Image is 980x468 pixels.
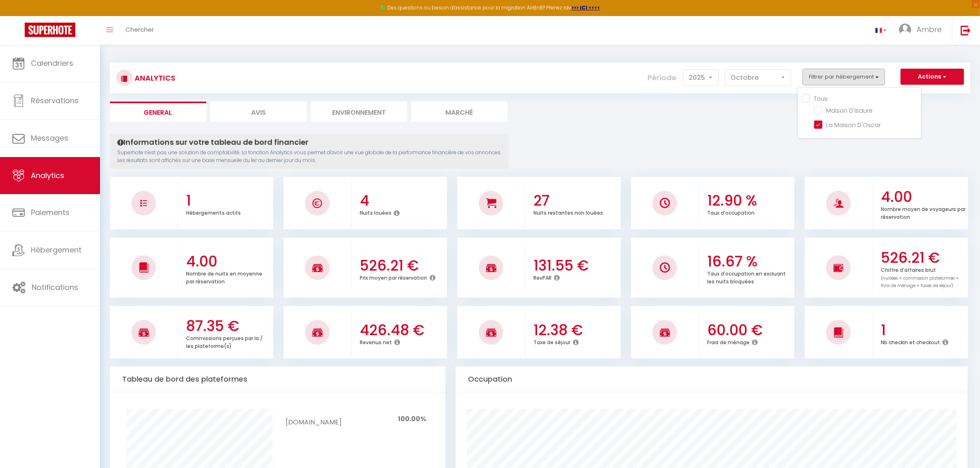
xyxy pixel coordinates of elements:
span: 100.00% [398,414,426,424]
span: Analytics [31,170,64,181]
button: Filtrer par hébergement [803,69,885,85]
p: Taux d'occupation [707,208,754,216]
img: Super Booking [25,23,75,37]
a: Chercher [119,16,160,45]
h3: 27 [533,192,619,209]
span: Messages [31,133,68,143]
h3: Analytics [133,69,175,87]
img: NO IMAGE [660,262,670,273]
p: Revenus net [360,337,392,346]
p: Nuits louées [360,208,391,216]
p: Frais de ménage [707,337,750,346]
p: Hébergements actifs [186,208,241,216]
span: Notifications [32,282,78,292]
span: Ambre [917,24,942,35]
h3: 526.21 € [881,249,966,266]
img: ... [899,23,911,36]
p: Commissions perçues par la / les plateforme(s) [186,333,263,350]
div: Occupation [456,366,968,392]
a: ... Ambre [893,16,952,45]
h3: 16.67 % [707,253,792,270]
h3: 60.00 € [707,322,792,339]
li: Environnement [311,102,407,122]
h3: 4 [360,192,445,209]
a: >>> ICI <<<< [571,4,600,11]
span: Paiements [31,207,70,218]
button: Actions [901,69,964,85]
p: RevPAR [533,273,552,281]
li: Marché [411,102,507,122]
h3: 4.00 [881,188,966,206]
h3: 1 [186,192,271,209]
p: Superhote n'est pas une solution de comptabilité. La fonction Analytics vous permet d'avoir une v... [117,149,501,164]
p: Taux d'occupation en excluant les nuits bloquées [707,269,786,285]
div: Tableau de bord des plateformes [110,366,445,392]
p: Nombre de nuits en moyenne par réservation [186,269,262,285]
span: (nuitées + commission plateformes + frais de ménage + taxes de séjour) [881,275,959,289]
td: [DOMAIN_NAME] [286,409,342,430]
li: Avis [210,102,307,122]
span: Hébergement [31,245,81,255]
label: Période [648,69,677,87]
p: Nb checkin et checkout [881,337,940,346]
h4: Informations sur votre tableau de bord financier [117,138,501,147]
img: NO IMAGE [140,200,147,206]
p: Taxe de séjour [533,337,570,346]
h3: 526.21 € [360,257,445,274]
h3: 1 [881,322,966,339]
p: Nombre moyen de voyageurs par réservation [881,204,966,220]
span: Réservations [31,95,79,106]
p: Nuits restantes non louées [533,208,603,216]
span: Chercher [126,25,154,34]
h3: 12.90 % [707,192,792,209]
img: logout [961,25,971,35]
span: Calendriers [31,58,73,68]
p: Prix moyen par réservation [360,273,427,281]
h3: 87.35 € [186,317,271,335]
img: NO IMAGE [833,263,844,273]
p: Chiffre d'affaires brut [881,265,959,289]
h3: 131.55 € [533,257,619,274]
h3: 426.48 € [360,322,445,339]
li: General [110,102,206,122]
h3: 12.38 € [533,322,619,339]
h3: 4.00 [186,253,271,270]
